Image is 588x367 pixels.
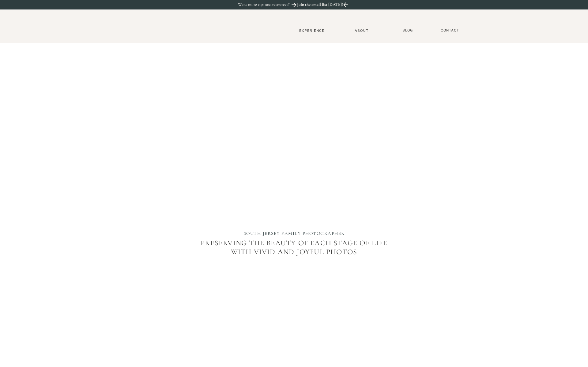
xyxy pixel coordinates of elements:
a: Join the email list [DATE]! [296,2,344,9]
p: Want more tips and resources? [238,2,303,7]
a: Contact [438,28,462,33]
h1: SOUTH JERSEY FAMILY PHOTOGRAPHER [229,231,360,237]
a: About [352,28,371,32]
p: Preserving the beauty of each stage of life with vivid and joyful photos [196,239,392,277]
a: Experience [292,28,332,33]
a: BLOG [400,28,415,33]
